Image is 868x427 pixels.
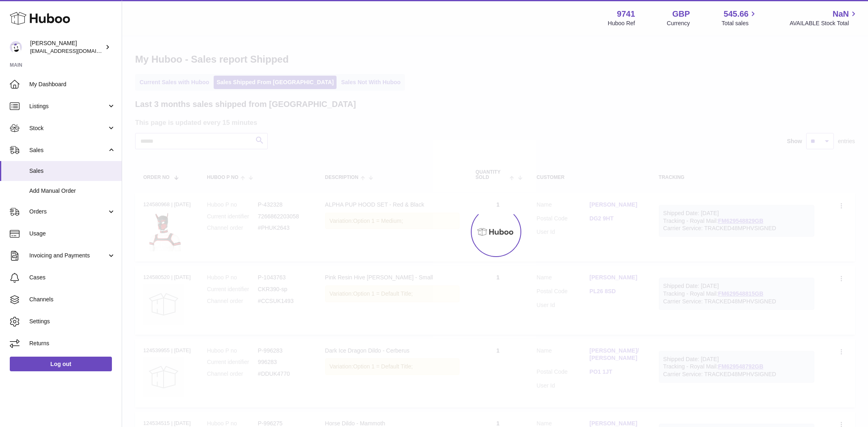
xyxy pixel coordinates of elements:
span: AVAILABLE Stock Total [789,20,858,27]
div: Currency [667,20,690,27]
span: My Dashboard [29,81,116,88]
a: 545.66 Total sales [722,9,758,27]
span: Add Manual Order [29,187,116,195]
span: Total sales [722,20,758,27]
span: Cases [29,274,116,281]
span: NaN [833,9,849,20]
span: Orders [29,208,107,216]
span: Channels [29,296,116,303]
span: 545.66 [724,9,748,20]
span: Returns [29,340,116,347]
span: Stock [29,124,107,132]
span: Listings [29,102,107,110]
strong: 9741 [617,9,635,20]
span: Settings [29,318,116,325]
span: [EMAIL_ADDRESS][DOMAIN_NAME] [30,48,120,54]
img: internalAdmin-9741@internal.huboo.com [10,41,22,53]
strong: GBP [672,9,690,20]
span: Invoicing and Payments [29,252,107,259]
div: [PERSON_NAME] [30,39,103,55]
a: NaN AVAILABLE Stock Total [789,9,858,27]
div: Huboo Ref [608,20,635,27]
span: Usage [29,230,116,237]
span: Sales [29,167,116,175]
span: Sales [29,146,107,154]
a: Log out [10,357,112,371]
